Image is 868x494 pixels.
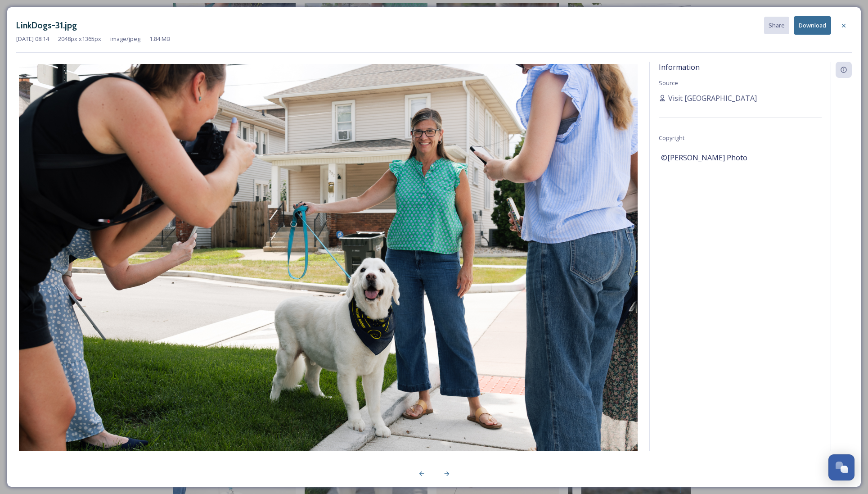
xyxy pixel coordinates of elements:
button: Open Chat [828,454,855,480]
span: image/jpeg [110,35,140,43]
h3: LinkDogs-31.jpg [16,19,77,32]
span: [DATE] 08:14 [16,35,49,43]
span: 1.84 MB [149,35,170,43]
span: Source [659,79,678,87]
button: Download [794,16,831,35]
span: Visit [GEOGRAPHIC_DATA] [668,93,757,104]
span: ©[PERSON_NAME] Photo [661,152,747,163]
button: Share [764,17,789,34]
span: Information [659,62,700,72]
img: LinkDogs-31.jpg [16,64,640,477]
span: Copyright [659,134,684,142]
span: 2048 px x 1365 px [58,35,101,43]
